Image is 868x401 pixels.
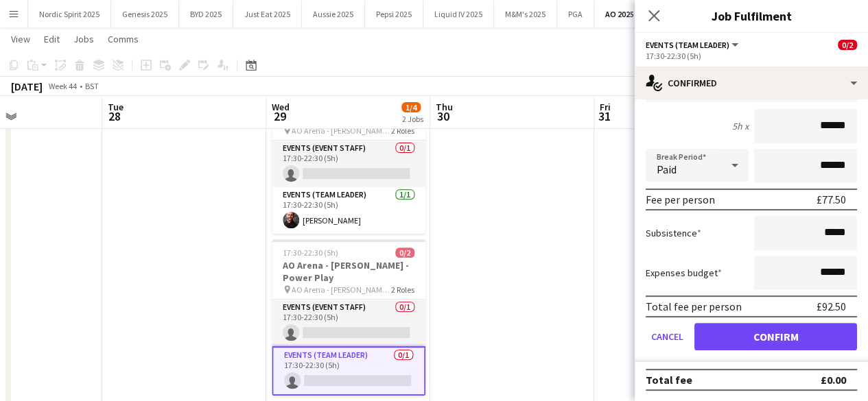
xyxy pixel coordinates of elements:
button: Just Eat 2025 [233,1,302,27]
div: £0.00 [821,373,846,387]
span: 2 Roles [391,125,414,136]
button: Pepsi 2025 [365,1,423,27]
button: Aussie 2025 [302,1,365,27]
span: AO Arena - [PERSON_NAME] - Kitchen - times tbc [292,125,391,136]
span: 28 [106,108,124,124]
div: £77.50 [817,193,846,206]
span: 30 [434,108,453,124]
span: Paid [657,162,677,176]
span: 1/4 [401,102,421,112]
div: £92.50 [817,300,846,313]
button: Confirm [694,323,857,350]
span: AO Arena - [PERSON_NAME] - Power Play - times tbc [292,284,391,295]
span: Tue [108,101,124,113]
span: Wed [272,101,290,113]
button: Liquid IV 2025 [423,1,494,27]
div: 2 Jobs [402,114,423,124]
span: Comms [108,33,139,45]
a: Jobs [68,30,99,48]
button: Events (Team Leader) [646,40,740,50]
div: 17:30-22:30 (5h) [646,51,857,61]
h3: Job Fulfilment [635,7,868,25]
span: 31 [598,108,611,124]
span: 2 Roles [391,284,414,295]
span: Thu [436,101,453,113]
a: Edit [38,30,65,48]
div: Fee per person [646,193,715,206]
label: Expenses budget [646,267,722,279]
span: Week 44 [45,81,80,91]
span: 0/2 [395,247,414,258]
div: BST [85,81,99,91]
app-job-card: 17:30-22:30 (5h)0/2AO Arena - [PERSON_NAME] - Power Play AO Arena - [PERSON_NAME] - Power Play - ... [272,239,425,396]
button: AO 2025 [594,1,646,27]
div: [DATE] [11,80,43,93]
div: Total fee per person [646,300,742,313]
span: 0/2 [838,40,857,50]
a: Comms [102,30,144,48]
span: Fri [600,101,611,113]
span: Edit [44,33,60,45]
a: View [5,30,36,48]
span: 17:30-22:30 (5h) [283,247,338,258]
app-card-role: Events (Event Staff)0/117:30-22:30 (5h) [272,141,425,187]
span: 29 [270,108,290,124]
button: Nordic Spirit 2025 [28,1,111,27]
span: Events (Team Leader) [646,40,729,50]
button: Cancel [646,323,689,350]
div: Confirmed [635,66,868,99]
app-card-role: Events (Team Leader)0/117:30-22:30 (5h) [272,346,425,396]
div: 5h x [732,120,749,132]
button: PGA [557,1,594,27]
span: View [11,33,30,45]
button: BYD 2025 [179,1,233,27]
label: Subsistence [646,227,701,239]
div: Total fee [646,373,692,387]
app-card-role: Events (Event Staff)0/117:30-22:30 (5h) [272,300,425,346]
span: Jobs [73,33,94,45]
app-card-role: Events (Team Leader)1/117:30-22:30 (5h)[PERSON_NAME] [272,187,425,234]
button: M&M's 2025 [494,1,557,27]
app-job-card: Updated17:30-22:30 (5h)1/2AO Arena - [PERSON_NAME] - Kitchen AO Arena - [PERSON_NAME] - Kitchen -... [272,69,425,234]
h3: AO Arena - [PERSON_NAME] - Power Play [272,259,425,284]
button: Genesis 2025 [111,1,179,27]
